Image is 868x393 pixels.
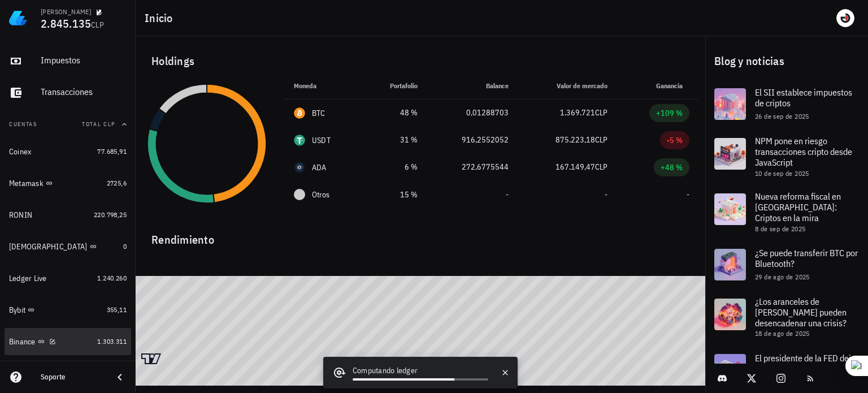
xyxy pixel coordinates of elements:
div: +48 % [661,162,683,173]
a: ¿Se puede transferir BTC por Bluetooth? 29 de ago de 2025 [705,240,868,290]
a: [DEMOGRAPHIC_DATA] 0 [5,233,131,260]
a: Transacciones [5,79,131,106]
span: 2.845.135 [41,16,91,31]
div: Transacciones [41,87,127,97]
span: 8 de sep de 2025 [755,224,805,233]
a: Binance 1.303.311 [5,328,131,355]
th: Portafolio [362,72,427,100]
th: Balance [427,72,518,100]
span: 220.798,25 [94,210,127,219]
a: RONIN 220.798,25 [5,201,131,228]
a: Metamask 2725,6 [5,170,131,197]
a: Coinex 77.685,91 [5,138,131,165]
span: 10 de sep de 2025 [755,169,809,178]
th: Moneda [285,72,362,100]
span: Total CLP [82,120,115,128]
span: 875.223,18 [555,135,595,145]
span: Ganancia [656,81,689,90]
a: Charting by TradingView [141,353,161,364]
div: Bybit [9,305,25,315]
span: 18 de ago de 2025 [755,329,810,338]
span: 77.685,91 [97,147,127,156]
div: 48 % [371,107,418,119]
div: 0,01288703 [436,107,509,119]
div: Rendimiento [142,222,698,249]
div: Coinex [9,147,32,157]
span: 1.369.721 [560,107,595,118]
img: LedgiFi [9,9,27,27]
span: - [506,189,509,200]
span: - [687,189,689,200]
div: USDT [312,135,331,146]
div: [PERSON_NAME] [41,7,91,16]
span: CLP [595,162,607,172]
span: NPM pone en riesgo transacciones cripto desde JavaScript [755,135,852,168]
a: Impuestos [5,47,131,75]
span: ¿Los aranceles de [PERSON_NAME] pueden desencadenar una crisis? [755,296,847,329]
div: RONIN [9,210,32,220]
a: ¿Los aranceles de [PERSON_NAME] pueden desencadenar una crisis? 18 de ago de 2025 [705,290,868,345]
span: 167.149,47 [555,162,595,172]
div: 15 % [371,189,418,201]
button: CuentasTotal CLP [5,111,131,138]
div: ADA-icon [294,162,305,173]
div: avatar [836,9,854,27]
div: Binance [9,337,36,347]
div: ADA [312,162,327,173]
div: 31 % [371,134,418,146]
span: 29 de ago de 2025 [755,273,810,281]
span: Otros [312,189,329,201]
div: Soporte [41,373,104,382]
div: Impuestos [41,55,127,66]
div: Computando ledger [353,365,488,378]
div: [DEMOGRAPHIC_DATA] [9,242,88,252]
div: USDT-icon [294,135,305,146]
div: +109 % [656,107,683,119]
div: BTC-icon [294,107,305,119]
a: Bybit 355,11 [5,296,131,323]
div: Holdings [142,43,698,79]
span: CLP [91,20,104,30]
div: -5 % [667,135,683,146]
a: NPM pone en riesgo transacciones cripto desde JavaScript 10 de sep de 2025 [705,129,868,184]
div: Ledger Live [9,274,47,283]
div: Blog y noticias [705,43,868,79]
a: Ledger Live 1.240.260 [5,265,131,292]
div: 916,2552052 [436,134,509,146]
span: El SII establece impuestos de criptos [755,87,852,109]
h1: Inicio [145,9,177,27]
a: Nueva reforma fiscal en [GEOGRAPHIC_DATA]: Criptos en la mira 8 de sep de 2025 [705,184,868,240]
div: 6 % [371,161,418,173]
span: CLP [595,107,607,118]
a: El SII establece impuestos de criptos 26 de sep de 2025 [705,79,868,129]
span: CLP [595,135,607,145]
span: ¿Se puede transferir BTC por Bluetooth? [755,247,858,269]
span: 0 [123,242,127,251]
span: 1.240.260 [97,274,127,282]
div: BTC [312,107,325,119]
span: 2725,6 [107,179,127,187]
th: Valor de mercado [518,72,617,100]
span: - [605,189,607,200]
span: 1.303.311 [97,337,127,346]
span: 26 de sep de 2025 [755,112,809,120]
span: 355,11 [107,305,127,314]
div: Metamask [9,179,44,188]
div: 272,6775544 [436,161,509,173]
span: Nueva reforma fiscal en [GEOGRAPHIC_DATA]: Criptos en la mira [755,191,841,223]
